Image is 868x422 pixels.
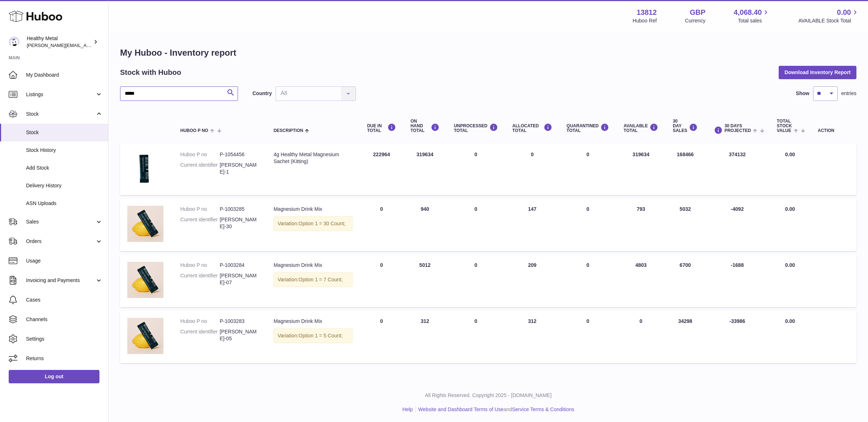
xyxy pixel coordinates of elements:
[418,406,503,412] a: Website and Dashboard Terms of Use
[220,328,259,342] dd: [PERSON_NAME]-05
[616,255,665,307] td: 4803
[220,272,259,286] dd: [PERSON_NAME]-07
[734,8,770,24] a: 4,068.40 Total sales
[26,297,103,303] span: Cases
[785,152,795,157] span: 0.00
[273,206,352,213] div: Magnesium Drink Mix
[447,199,505,251] td: 0
[673,119,698,133] div: 30 DAY SALES
[633,17,657,24] div: Huboo Ref
[665,311,705,363] td: 34298
[273,262,352,269] div: Magnesium Drink Mix
[665,199,705,251] td: 5032
[26,336,103,342] span: Settings
[785,262,795,268] span: 0.00
[273,318,352,325] div: Magnesium Drink Mix
[837,8,851,17] span: 0.00
[403,311,447,363] td: 312
[403,255,447,307] td: 5012
[127,262,163,298] img: product image
[27,35,92,49] div: Healthy Metal
[127,151,163,186] img: product image
[512,406,574,412] a: Service Terms & Conditions
[447,255,505,307] td: 0
[616,144,665,195] td: 319634
[447,144,505,195] td: 0
[705,199,770,251] td: -4092
[180,262,220,269] dt: Huboo P no
[26,129,103,136] span: Stock
[410,119,439,133] div: ON HAND Total
[505,144,559,195] td: 0
[587,318,590,324] span: 0
[454,123,498,133] div: UNPROCESSED Total
[690,8,705,17] strong: GBP
[616,311,665,363] td: 0
[416,406,574,413] li: and
[779,66,856,79] button: Download Inventory Report
[360,311,403,363] td: 0
[403,406,413,412] a: Help
[587,262,590,268] span: 0
[403,199,447,251] td: 940
[220,318,259,325] dd: P-1003283
[26,91,95,98] span: Listings
[587,206,590,212] span: 0
[685,17,706,24] div: Currency
[367,123,396,133] div: DUE IN TOTAL
[26,355,103,362] span: Returns
[26,238,95,245] span: Orders
[796,90,809,97] label: Show
[180,206,220,213] dt: Huboo P no
[273,151,352,165] div: 4g Healthy Metal Magnesium Sachet (Kitting)
[180,318,220,325] dt: Huboo P no
[273,328,352,343] div: Variation:
[120,68,181,77] h2: Stock with Huboo
[127,206,163,242] img: product image
[220,151,259,158] dd: P-1054456
[705,255,770,307] td: -1688
[273,272,352,287] div: Variation:
[785,318,795,324] span: 0.00
[818,128,849,133] div: Action
[180,162,220,175] dt: Current identifier
[26,72,103,78] span: My Dashboard
[26,257,103,264] span: Usage
[637,8,657,17] strong: 13812
[360,144,403,195] td: 222964
[180,216,220,230] dt: Current identifier
[505,199,559,251] td: 147
[9,370,99,383] a: Log out
[734,8,762,17] span: 4,068.40
[505,311,559,363] td: 312
[505,255,559,307] td: 209
[403,144,447,195] td: 319634
[512,123,552,133] div: ALLOCATED Total
[299,333,343,338] span: Option 1 = 5 Count;
[252,90,272,97] label: Country
[180,151,220,158] dt: Huboo P no
[777,119,792,133] span: Total stock value
[587,152,590,157] span: 0
[26,147,103,154] span: Stock History
[127,318,163,354] img: product image
[299,221,346,226] span: Option 1 = 30 Count;
[798,8,859,24] a: 0.00 AVAILABLE Stock Total
[724,124,751,133] span: 30 DAYS PROJECTED
[180,328,220,342] dt: Current identifier
[447,311,505,363] td: 0
[9,37,20,47] img: jose@healthy-metal.com
[26,277,95,284] span: Invoicing and Payments
[220,262,259,269] dd: P-1003284
[665,144,705,195] td: 168466
[665,255,705,307] td: 6700
[26,200,103,207] span: ASN Uploads
[114,392,862,399] p: All Rights Reserved. Copyright 2025 - [DOMAIN_NAME]
[26,316,103,323] span: Channels
[738,17,770,24] span: Total sales
[360,199,403,251] td: 0
[180,272,220,286] dt: Current identifier
[26,218,95,225] span: Sales
[220,216,259,230] dd: [PERSON_NAME]-30
[273,216,352,231] div: Variation:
